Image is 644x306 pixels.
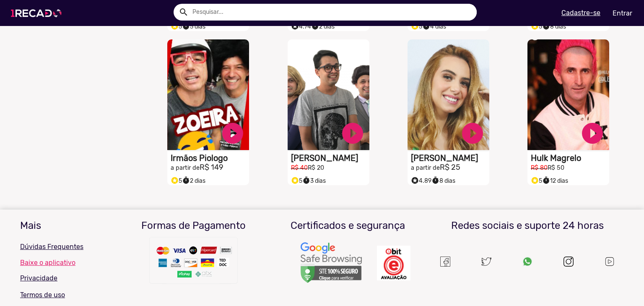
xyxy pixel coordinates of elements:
small: stars [531,176,539,184]
small: stars [411,22,419,30]
small: R$ 20 [308,164,324,171]
video: S1RECADO vídeos dedicados para fãs e empresas [527,39,609,150]
a: Baixe o aplicativo [20,259,110,267]
img: Um recado,1Recado,1 recado,vídeo de famosos,site para pagar famosos,vídeos e lives exclusivas de ... [440,257,450,267]
i: Selo super talento [531,174,539,184]
img: Um recado,1Recado,1 recado,vídeo de famosos,site para pagar famosos,vídeos e lives exclusivas de ... [377,246,410,280]
h3: Certificados e segurança [277,220,419,232]
span: 3 dias [302,177,326,184]
i: Selo super talento [291,174,299,184]
u: Cadastre-se [561,9,600,17]
i: timer [542,174,550,184]
span: 5 [531,177,542,184]
i: Selo super talento [171,174,179,184]
span: 5 [531,23,542,30]
img: Um recado,1Recado,1 recado,vídeo de famosos,site para pagar famosos,vídeos e lives exclusivas de ... [300,242,363,285]
a: play_circle_filled [220,121,245,146]
p: Privacidade [20,273,110,283]
i: timer [182,174,190,184]
small: stars [531,22,539,30]
img: twitter.svg [481,257,491,267]
h3: Mais [20,220,110,232]
a: play_circle_filled [460,121,485,146]
video: S1RECADO vídeos dedicados para fãs e empresas [288,39,369,150]
small: a partir de [171,164,200,171]
img: Um recado,1Recado,1 recado,vídeo de famosos,site para pagar famosos,vídeos e lives exclusivas de ... [148,235,240,290]
input: Pesquisar... [186,4,477,21]
h1: [PERSON_NAME] [291,153,369,163]
mat-icon: Example home icon [179,7,189,17]
a: play_circle_filled [340,121,365,146]
h1: Hulk Magrelo [531,153,609,163]
i: timer [302,174,310,184]
span: 4.89 [411,177,431,184]
span: 2 dias [182,177,205,184]
h1: [PERSON_NAME] [411,153,489,163]
a: Entrar [607,6,638,21]
small: a partir de [411,164,440,171]
small: timer [431,176,439,184]
h3: Redes sociais e suporte 24 horas [431,220,624,232]
small: timer [542,176,550,184]
p: Termos de uso [20,290,110,300]
small: R$ 40 [291,164,308,171]
small: R$ 50 [548,164,564,171]
button: Example home icon [176,4,190,19]
span: 12 dias [542,177,568,184]
small: timer [542,22,550,30]
h2: R$ 25 [411,163,489,172]
video: S1RECADO vídeos dedicados para fãs e empresas [167,39,249,150]
h1: Irmãos Piologo [171,153,249,163]
small: timer [302,176,310,184]
a: play_circle_filled [580,121,605,146]
p: Dúvidas Frequentes [20,242,110,252]
small: stars [171,176,179,184]
i: Selo super talento [411,174,419,184]
small: timer [182,176,190,184]
h2: R$ 149 [171,163,249,172]
span: 8 dias [542,23,566,30]
span: 5 [411,23,422,30]
img: Um recado,1Recado,1 recado,vídeo de famosos,site para pagar famosos,vídeos e lives exclusivas de ... [522,257,532,267]
video: S1RECADO vídeos dedicados para fãs e empresas [408,39,489,150]
img: Um recado,1Recado,1 recado,vídeo de famosos,site para pagar famosos,vídeos e lives exclusivas de ... [604,256,615,267]
span: 2 dias [311,23,335,30]
img: instagram.svg [563,257,574,267]
span: 4 dias [422,23,446,30]
span: 5 [171,177,182,184]
h3: Formas de Pagamento [123,220,265,232]
small: stars [291,176,299,184]
span: 8 dias [431,177,455,184]
span: 5 [291,177,302,184]
small: stars [411,176,419,184]
i: timer [431,174,439,184]
small: timer [422,22,430,30]
small: R$ 80 [531,164,548,171]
